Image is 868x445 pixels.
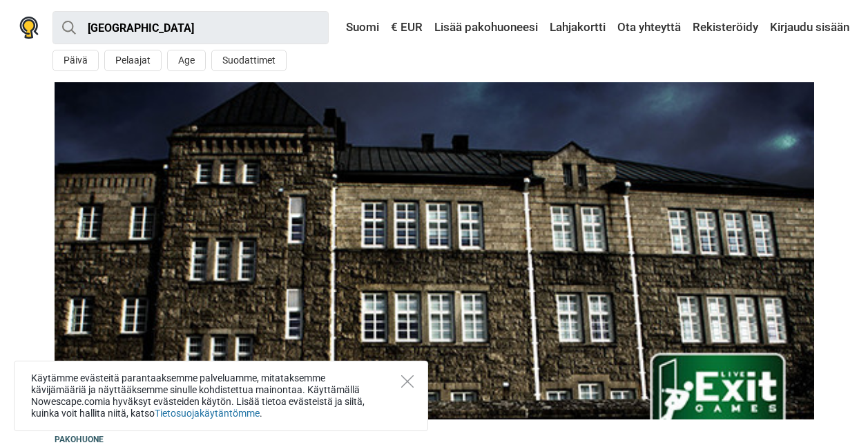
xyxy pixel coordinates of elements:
[19,17,39,39] img: Nowescape logo
[387,15,426,40] a: € EUR
[614,15,684,40] a: Ota yhteyttä
[431,15,541,40] a: Lisää pakohuoneesi
[14,361,428,431] div: Käytämme evästeitä parantaaksemme palveluamme, mitataksemme kävijämääriä ja näyttääksemme sinulle...
[155,408,260,419] a: Tietosuojakäytäntömme
[52,11,329,44] input: kokeile “London”
[401,375,414,388] button: Close
[211,50,287,71] button: Suodattimet
[333,15,383,40] a: Suomi
[55,82,814,419] img: Kakolan Vankimielisairaala photo 1
[546,15,609,40] a: Lahjakortti
[55,435,104,444] span: Pakohuone
[336,23,346,32] img: Suomi
[104,50,162,71] button: Pelaajat
[52,50,99,71] button: Päivä
[766,15,849,40] a: Kirjaudu sisään
[689,15,762,40] a: Rekisteröidy
[167,50,206,71] button: Age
